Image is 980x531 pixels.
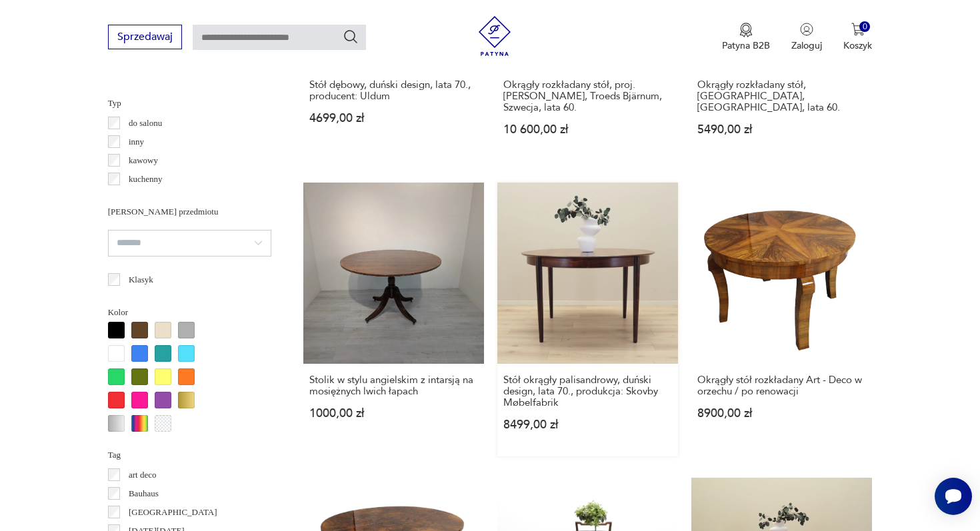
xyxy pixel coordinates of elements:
p: Zaloguj [791,39,822,52]
h3: Stół okrągły palisandrowy, duński design, lata 70., produkcja: Skovby Møbelfabrik [503,374,672,408]
p: Tag [108,448,271,462]
p: [GEOGRAPHIC_DATA] [129,505,217,520]
p: kawowy [129,153,158,168]
a: Sprzedawaj [108,33,182,43]
p: 5490,00 zł [697,124,866,135]
img: Ikona medalu [739,23,753,37]
p: art deco [129,468,157,482]
img: Ikona koszyka [851,23,865,36]
p: Patyna B2B [722,39,770,52]
p: [PERSON_NAME] przedmiotu [108,205,271,219]
p: 8900,00 zł [697,408,866,419]
p: 4699,00 zł [309,113,478,124]
p: do salonu [129,116,162,131]
img: Ikonka użytkownika [800,23,813,36]
a: Ikona medaluPatyna B2B [722,23,770,52]
button: Szukaj [343,29,359,45]
p: Koszyk [843,39,872,52]
button: Zaloguj [791,23,822,52]
button: Sprzedawaj [108,25,182,49]
a: Stolik w stylu angielskim z intarsją na mosiężnych lwich łapachStolik w stylu angielskim z intars... [303,183,484,456]
h3: Stół dębowy, duński design, lata 70., producent: Uldum [309,79,478,102]
a: Okrągły stół rozkładany Art - Deco w orzechu / po renowacjiOkrągły stół rozkładany Art - Deco w o... [691,183,872,456]
p: Klasyk [129,272,153,287]
div: 0 [859,21,871,33]
p: inny [129,135,144,149]
p: 8499,00 zł [503,419,672,430]
img: Patyna - sklep z meblami i dekoracjami vintage [475,16,515,56]
h3: Stolik w stylu angielskim z intarsją na mosiężnych lwich łapach [309,374,478,397]
h3: Okrągły rozkładany stół, [GEOGRAPHIC_DATA], [GEOGRAPHIC_DATA], lata 60. [697,79,866,113]
h3: Okrągły rozkładany stół, proj. [PERSON_NAME], Troeds Bjärnum, Szwecja, lata 60. [503,79,672,113]
p: Kolor [108,305,271,320]
p: Typ [108,96,271,111]
h3: Okrągły stół rozkładany Art - Deco w orzechu / po renowacji [697,374,866,397]
p: kuchenny [129,172,163,187]
button: Patyna B2B [722,23,770,52]
a: Stół okrągły palisandrowy, duński design, lata 70., produkcja: Skovby MøbelfabrikStół okrągły pal... [497,183,678,456]
button: 0Koszyk [843,23,872,52]
iframe: Smartsupp widget button [935,478,972,515]
p: Bauhaus [129,486,159,501]
p: 1000,00 zł [309,408,478,419]
p: 10 600,00 zł [503,124,672,135]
